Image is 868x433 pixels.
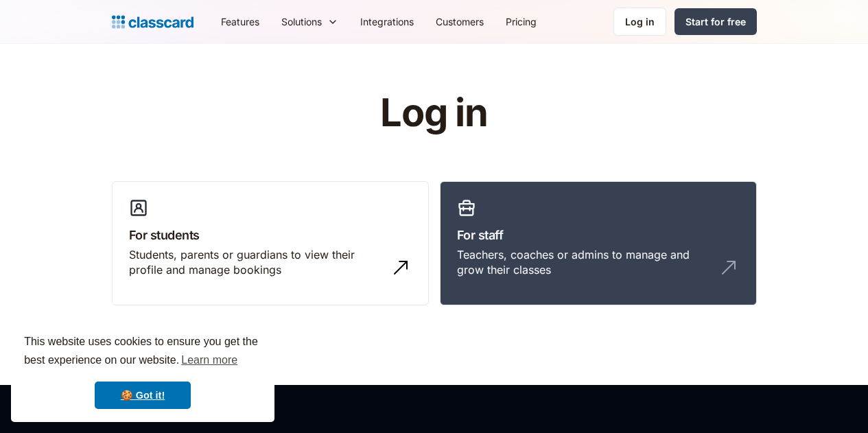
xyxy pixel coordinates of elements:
h3: For students [129,226,412,244]
a: Customers [425,6,495,37]
div: Start for free [685,14,746,29]
h1: Log in [216,92,652,134]
div: Solutions [270,6,349,37]
div: Log in [625,14,655,29]
a: dismiss cookie message [95,382,191,409]
a: learn more about cookies [179,350,239,371]
a: Logo [112,12,193,32]
a: Log in [613,8,666,36]
div: Students, parents or guardians to view their profile and manage bookings [129,247,384,278]
a: Start for free [675,8,757,35]
a: For studentsStudents, parents or guardians to view their profile and manage bookings [112,181,429,306]
span: This website uses cookies to ensure you get the best experience on our website. [24,333,261,371]
a: Features [210,6,270,37]
div: Teachers, coaches or admins to manage and grow their classes [457,247,712,278]
a: Pricing [495,6,548,37]
div: Solutions [281,14,322,29]
h3: For staff [457,226,740,244]
a: For staffTeachers, coaches or admins to manage and grow their classes [440,181,757,306]
div: cookieconsent [11,320,274,422]
a: Integrations [349,6,425,37]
